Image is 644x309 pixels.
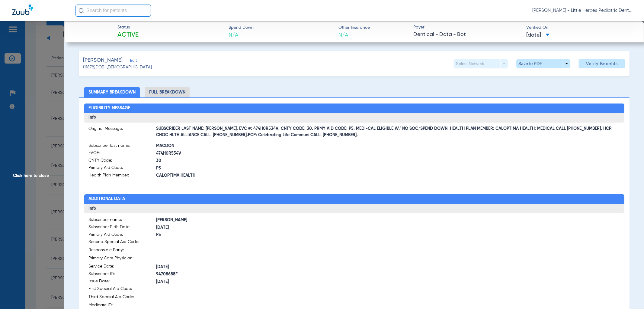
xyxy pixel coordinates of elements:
[84,113,624,123] h3: Info
[527,25,634,31] span: Verified On
[84,204,624,214] h3: Info
[516,59,570,68] button: Save to PDF
[88,126,156,135] span: Original Message:
[156,264,354,270] span: [DATE]
[88,143,156,150] span: Subscriber last name:
[579,59,625,68] button: Verify Benefits
[88,157,156,165] span: CNTY Code:
[88,150,156,157] span: EVC#:
[88,286,156,294] span: First Special Aid Code:
[156,143,354,149] span: MACDON
[88,165,156,172] span: Primary Aid Code:
[117,24,139,31] span: Status
[88,217,156,224] span: Subscriber name:
[229,25,254,31] span: Spend Down
[532,8,632,14] span: [PERSON_NAME] - Little Heroes Pediatric Dentistry
[413,31,521,38] span: Dentical - Data - Bot
[84,87,140,97] li: Summary Breakdown
[156,158,354,164] span: 30
[75,5,151,17] input: Search for patients
[88,232,156,239] span: Primary Aid Code:
[156,225,354,231] span: [DATE]
[145,87,190,97] li: Full Breakdown
[88,278,156,286] span: Issue Date:
[88,239,156,247] span: Second Special Aid Code:
[88,294,156,302] span: Third Special Aid Code:
[338,31,370,39] span: N/A
[156,279,354,285] span: [DATE]
[156,217,354,223] span: [PERSON_NAME]
[413,24,521,31] span: Payer
[88,255,156,263] span: Primary Care Physician:
[88,263,156,271] span: Service Date:
[88,224,156,232] span: Subscriber Birth Date:
[229,31,254,39] span: N/A
[156,165,354,172] span: P5
[338,25,370,31] span: Other Insurance
[88,172,156,180] span: Health Plan Member:
[84,104,624,113] h2: Eligibility Message
[88,271,156,278] span: Subscriber ID:
[527,31,550,39] span: [DATE]
[156,271,354,278] span: 94708688F
[156,129,620,135] span: SUBSCRIBER LAST NAME: [PERSON_NAME]. EVC #: 474H0R534V. CNTY CODE: 30. PRMY AID CODE: P5. MEDI-CA...
[614,280,644,309] iframe: Chat Widget
[156,150,354,157] span: 474H0R534V
[156,232,354,238] span: P5
[78,8,84,13] img: Search Icon
[88,247,156,255] span: Responsible Party:
[586,61,618,66] span: Verify Benefits
[83,64,152,71] span: (11878) DOB: [DEMOGRAPHIC_DATA]
[130,58,136,64] span: Edit
[12,5,33,15] img: Zuub Logo
[156,173,354,179] span: CALOPTIMA HEALTH
[117,31,139,39] span: Active
[84,194,624,204] h2: Additional Data
[83,57,123,64] span: [PERSON_NAME]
